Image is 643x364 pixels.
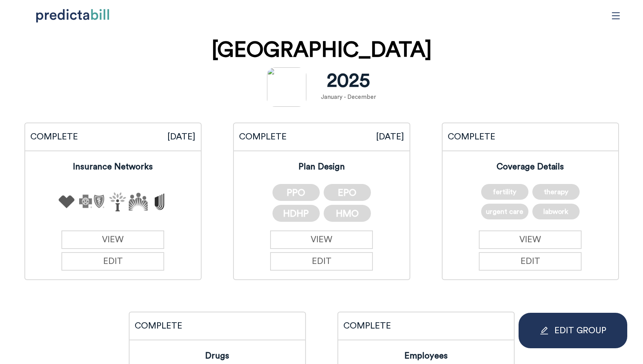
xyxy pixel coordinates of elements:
p: Insurance Networks [73,160,153,173]
div: EDIT GROUP [519,313,627,348]
div: therapy [532,184,580,200]
p: COMPLETE [30,130,78,143]
p: 2025 [327,71,370,91]
div: PPO [272,184,320,201]
p: COMPLETE [135,319,182,332]
img: united.a6ce080c.svg [148,190,171,214]
p: Drugs [205,349,229,362]
p: Plan Design [298,160,345,173]
div: urgent care [481,204,528,219]
p: Coverage Details [497,160,564,173]
button: EDIT [479,252,582,271]
span: menu [608,8,623,23]
p: Employees [404,349,448,362]
a: VIEW [479,230,582,249]
div: fertility [481,184,528,200]
img: cigna.6f612c77.svg [107,190,129,213]
div: HMO [324,205,371,222]
p: [DATE] [376,130,404,143]
button: EDIT [270,252,373,271]
p: COMPLETE [343,319,391,332]
a: VIEW [270,230,373,249]
div: labwork [532,204,580,219]
img: aetna.0038956e.svg [54,189,79,214]
div: HDHP [272,205,320,222]
span: edit [540,326,554,335]
p: COMPLETE [239,130,287,143]
div: EPO [324,184,371,201]
p: January - December [321,91,376,104]
p: COMPLETE [448,130,495,143]
p: [DATE] [167,130,195,143]
a: VIEW [61,230,164,249]
h1: [GEOGRAPHIC_DATA] [211,35,432,65]
img: kaiser.8b29a27a.svg [129,192,148,211]
img: production%2Funtitled-zl7_zzwr3p%20-%20quinnipiac.jpg [267,67,306,107]
button: EDIT [61,252,164,271]
img: bcbs.bae9159e.svg [79,194,107,209]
